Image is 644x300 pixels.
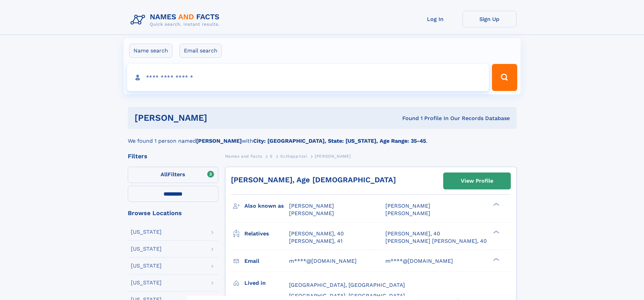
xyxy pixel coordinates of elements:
[225,152,262,160] a: Names and Facts
[385,203,430,209] span: [PERSON_NAME]
[289,282,405,288] span: [GEOGRAPHIC_DATA], [GEOGRAPHIC_DATA]
[289,230,344,237] a: [PERSON_NAME], 40
[315,154,351,159] span: [PERSON_NAME]
[128,210,218,216] div: Browse Locations
[385,230,440,237] a: [PERSON_NAME], 40
[253,138,426,144] b: City: [GEOGRAPHIC_DATA], State: [US_STATE], Age Range: 35-45
[131,263,162,269] div: [US_STATE]
[131,229,162,235] div: [US_STATE]
[128,167,218,183] label: Filters
[127,64,489,91] input: search input
[135,114,305,122] h1: [PERSON_NAME]
[270,154,273,159] span: S
[129,44,172,58] label: Name search
[492,64,517,91] button: Search Button
[492,230,500,234] div: ❯
[280,154,307,159] span: Schlapprizzi
[128,129,517,145] div: We found 1 person named with .
[128,153,218,159] div: Filters
[305,115,510,122] div: Found 1 Profile In Our Records Database
[289,203,334,209] span: [PERSON_NAME]
[180,44,222,58] label: Email search
[128,11,225,29] img: Logo Names and Facts
[161,171,168,178] span: All
[444,173,510,189] a: View Profile
[270,152,273,160] a: S
[244,277,289,289] h3: Lived in
[408,11,462,27] a: Log In
[461,173,493,189] div: View Profile
[462,11,517,27] a: Sign Up
[244,255,289,267] h3: Email
[492,257,500,261] div: ❯
[231,176,396,184] a: [PERSON_NAME], Age [DEMOGRAPHIC_DATA]
[385,210,430,216] span: [PERSON_NAME]
[244,228,289,239] h3: Relatives
[492,202,500,207] div: ❯
[289,210,334,216] span: [PERSON_NAME]
[385,237,487,245] a: [PERSON_NAME] [PERSON_NAME], 40
[196,138,242,144] b: [PERSON_NAME]
[280,152,307,160] a: Schlapprizzi
[289,237,342,245] a: [PERSON_NAME], 41
[131,280,162,285] div: [US_STATE]
[244,200,289,212] h3: Also known as
[289,293,405,299] span: [GEOGRAPHIC_DATA], [GEOGRAPHIC_DATA]
[131,246,162,252] div: [US_STATE]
